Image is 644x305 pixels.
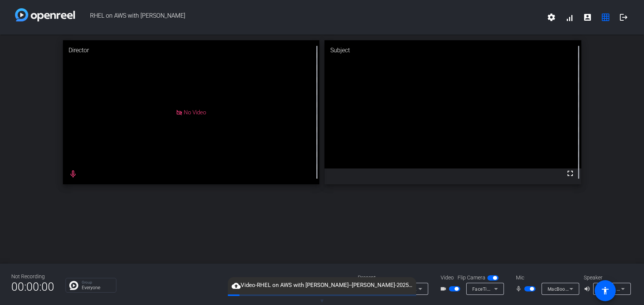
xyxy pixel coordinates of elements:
[63,40,320,61] div: Director
[75,8,542,26] span: RHEL on AWS with [PERSON_NAME]
[232,281,241,290] mat-icon: cloud_upload
[584,284,593,293] mat-icon: volume_up
[15,8,75,21] img: white-gradient.svg
[547,13,556,22] mat-icon: settings
[11,273,54,281] div: Not Recording
[566,169,575,178] mat-icon: fullscreen
[508,274,584,282] div: Mic
[184,109,206,115] span: No Video
[440,284,449,293] mat-icon: videocam_outline
[441,274,454,282] span: Video
[69,281,78,290] img: Chat Icon
[319,297,325,304] span: ▼
[82,285,112,290] p: Everyone
[583,13,592,22] mat-icon: account_box
[619,13,628,22] mat-icon: logout
[515,284,524,293] mat-icon: mic_none
[548,286,623,292] span: MacBook Air Microphone (Built-in)
[584,274,629,282] div: Speaker
[458,274,485,282] span: Flip Camera
[601,13,610,22] mat-icon: grid_on
[228,281,416,290] span: Video-RHEL on AWS with [PERSON_NAME]--[PERSON_NAME]-2025-10-01-09-16-15-313-0.webm
[358,274,433,282] div: Present
[325,40,581,61] div: Subject
[560,8,578,26] button: signal_cellular_alt
[82,281,112,284] p: Group
[472,286,549,292] span: FaceTime HD Camera (4E23:4E8C)
[601,286,610,295] mat-icon: accessibility
[11,278,54,296] span: 00:00:00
